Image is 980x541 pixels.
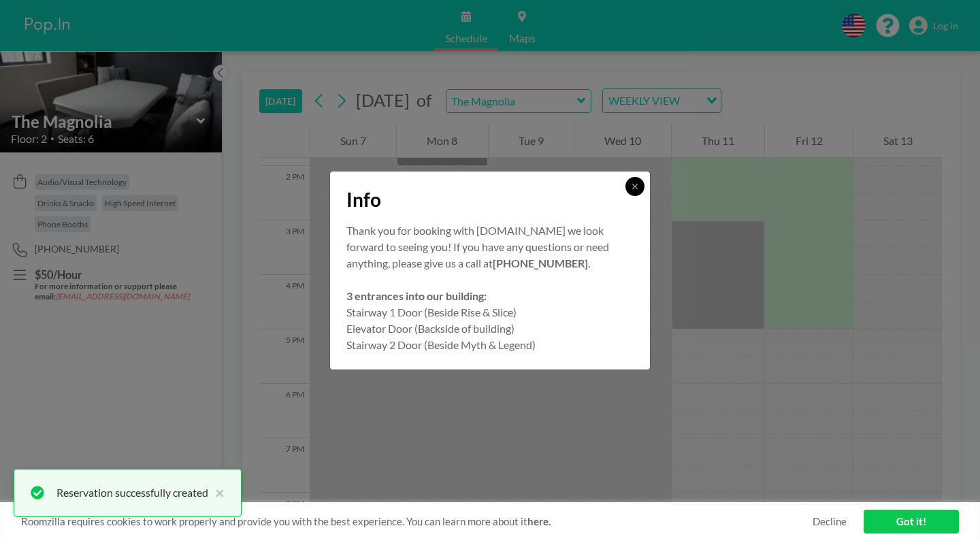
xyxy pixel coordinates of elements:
[56,485,208,501] div: Reservation successfully created
[864,510,959,534] a: Got it!
[208,485,225,501] button: close
[346,304,634,321] p: Stairway 1 Door (Beside Rise & Slice)
[21,515,813,528] span: Roomzilla requires cookies to work properly and provide you with the best experience. You can lea...
[346,289,487,302] strong: 3 entrances into our building:
[346,223,634,272] p: Thank you for booking with [DOMAIN_NAME] we look forward to seeing you! If you have any questions...
[346,321,634,337] p: Elevator Door (Backside of building)
[346,337,634,353] p: Stairway 2 Door (Beside Myth & Legend)
[527,515,551,527] a: here.
[813,515,847,528] a: Decline
[493,257,588,269] strong: [PHONE_NUMBER]
[346,188,381,212] span: Info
